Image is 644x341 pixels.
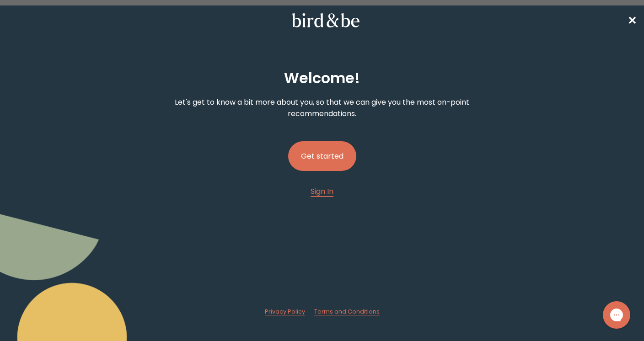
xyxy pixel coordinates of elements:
[628,13,637,28] span: ✕
[311,186,333,197] a: Sign In
[311,186,333,197] span: Sign In
[628,12,637,28] a: ✕
[288,141,356,171] button: Get started
[288,127,356,186] a: Get started
[598,298,635,332] iframe: Gorgias live chat messenger
[314,308,380,316] a: Terms and Conditions
[314,308,380,315] span: Terms and Conditions
[284,67,360,89] h2: Welcome !
[265,308,305,316] a: Privacy Policy
[265,308,305,315] span: Privacy Policy
[168,96,476,119] p: Let's get to know a bit more about you, so that we can give you the most on-point recommendations.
